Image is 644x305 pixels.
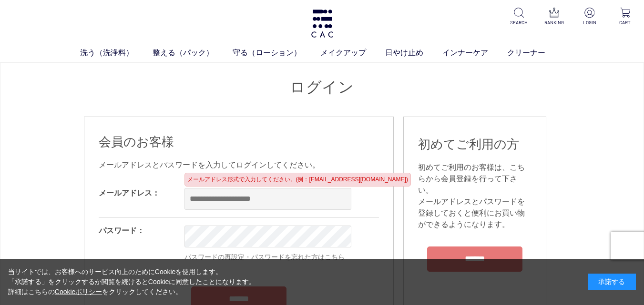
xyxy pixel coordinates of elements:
div: 承諾する [588,274,636,290]
span: 初めてご利用の方 [418,137,519,151]
a: Cookieポリシー [55,288,102,295]
div: メールアドレスとパスワードを入力してログインしてください。 [99,159,379,171]
div: メールアドレス形式で入力してください。(例：[EMAIL_ADDRESS][DOMAIN_NAME]) [184,173,411,187]
a: メイクアップ [320,47,385,59]
a: 日やけ止め [385,47,442,59]
div: 初めてご利用のお客様は、こちらから会員登録を行って下さい。 メールアドレスとパスワードを登録しておくと便利にお買い物ができるようになります。 [418,162,532,230]
p: LOGIN [578,19,601,26]
label: パスワード： [99,226,144,235]
a: パスワードの再設定・パスワードを忘れた方はこちら [184,253,345,261]
a: 守る（ローション） [233,47,320,59]
label: メールアドレス： [99,189,160,197]
a: 整える（パック） [153,47,233,59]
p: CART [613,19,636,26]
a: CART [613,8,636,26]
a: LOGIN [578,8,601,26]
a: RANKING [543,8,566,26]
div: 当サイトでは、お客様へのサービス向上のためにCookieを使用します。 「承諾する」をクリックするか閲覧を続けるとCookieに同意したことになります。 詳細はこちらの をクリックしてください。 [8,267,256,297]
p: RANKING [543,19,566,26]
a: 洗う（洗浄料） [80,47,153,59]
img: logo [310,10,335,38]
span: 会員のお客様 [99,135,174,149]
a: SEARCH [508,8,531,26]
a: インナーケア [442,47,507,59]
h1: ログイン [84,77,561,98]
p: SEARCH [508,19,531,26]
a: クリーナー [507,47,564,59]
